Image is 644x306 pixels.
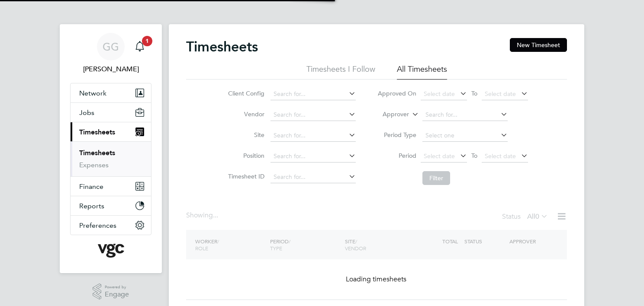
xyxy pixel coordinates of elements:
[377,152,416,159] label: Period
[103,41,119,52] span: GG
[424,90,455,98] span: Select date
[71,141,151,176] div: Timesheets
[270,130,356,142] input: Search for...
[306,64,375,80] li: Timesheets I Follow
[71,196,151,215] button: Reports
[79,128,115,136] span: Timesheets
[485,152,516,160] span: Select date
[422,109,508,121] input: Search for...
[225,172,264,180] label: Timesheet ID
[485,90,516,98] span: Select date
[225,89,264,97] label: Client Config
[213,211,218,220] span: ...
[377,89,416,97] label: Approved On
[270,150,356,163] input: Search for...
[79,221,116,229] span: Preferences
[270,171,356,183] input: Search for...
[70,33,151,74] a: GG[PERSON_NAME]
[71,177,151,196] button: Finance
[469,150,480,161] span: To
[225,110,264,118] label: Vendor
[71,83,151,102] button: Network
[98,244,124,258] img: vgcgroup-logo-retina.png
[270,88,356,100] input: Search for...
[469,88,480,99] span: To
[70,244,151,258] a: Go to home page
[422,171,450,185] button: Filter
[71,216,151,235] button: Preferences
[142,36,152,46] span: 1
[71,103,151,122] button: Jobs
[71,122,151,141] button: Timesheets
[60,24,162,273] nav: Main navigation
[79,89,106,97] span: Network
[79,108,94,117] span: Jobs
[79,161,109,169] a: Expenses
[93,284,129,300] a: Powered byEngage
[510,38,567,52] button: New Timesheet
[105,284,129,291] span: Powered by
[105,291,129,298] span: Engage
[377,131,416,139] label: Period Type
[370,110,409,119] label: Approver
[225,152,264,159] label: Position
[527,212,548,221] label: All
[422,130,508,142] input: Select one
[535,212,539,221] span: 0
[225,131,264,139] label: Site
[70,64,151,74] span: Gauri Gautam
[424,152,455,160] span: Select date
[79,149,115,157] a: Timesheets
[186,211,220,220] div: Showing
[131,33,148,61] a: 1
[186,38,258,55] h2: Timesheets
[397,64,447,80] li: All Timesheets
[79,202,104,210] span: Reports
[79,182,103,191] span: Finance
[502,211,550,223] div: Status
[270,109,356,121] input: Search for...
